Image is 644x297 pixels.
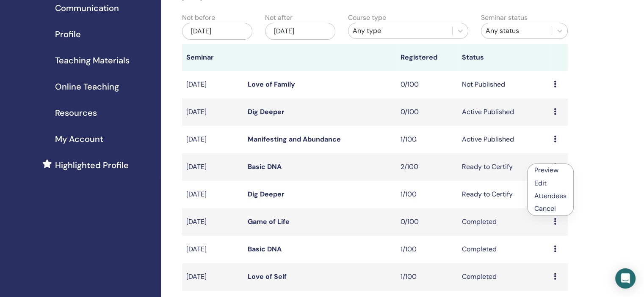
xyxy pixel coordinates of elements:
[55,2,119,14] span: Communication
[248,80,295,89] a: Love of Family
[348,13,386,23] label: Course type
[396,181,458,208] td: 1/100
[182,208,243,236] td: [DATE]
[55,54,130,67] span: Teaching Materials
[396,263,458,291] td: 1/100
[396,236,458,263] td: 1/100
[481,13,528,23] label: Seminar status
[534,166,558,174] a: Preview
[353,26,448,36] div: Any type
[248,245,282,253] a: Basic DNA
[396,44,458,71] th: Registered
[182,44,243,71] th: Seminar
[248,135,341,144] a: Manifesting and Abundance
[182,23,252,40] div: [DATE]
[248,217,290,226] a: Game of Life
[182,126,243,153] td: [DATE]
[55,80,119,93] span: Online Teaching
[182,153,243,181] td: [DATE]
[265,13,293,23] label: Not after
[458,153,550,181] td: Ready to Certify
[458,126,550,153] td: Active Published
[396,126,458,153] td: 1/100
[265,23,335,40] div: [DATE]
[248,107,285,116] a: Dig Deeper
[182,236,243,263] td: [DATE]
[458,98,550,126] td: Active Published
[182,181,243,208] td: [DATE]
[396,71,458,98] td: 0/100
[182,98,243,126] td: [DATE]
[55,159,129,172] span: Highlighted Profile
[248,190,285,199] a: Dig Deeper
[486,26,547,36] div: Any status
[55,28,81,41] span: Profile
[55,106,97,119] span: Resources
[182,263,243,291] td: [DATE]
[458,236,550,263] td: Completed
[458,208,550,236] td: Completed
[182,13,215,23] label: Not before
[248,272,287,281] a: Love of Self
[458,263,550,291] td: Completed
[396,208,458,236] td: 0/100
[534,179,547,188] a: Edit
[396,153,458,181] td: 2/100
[396,98,458,126] td: 0/100
[248,162,282,171] a: Basic DNA
[458,71,550,98] td: Not Published
[55,133,103,145] span: My Account
[534,191,567,200] a: Attendees
[458,181,550,208] td: Ready to Certify
[615,268,636,289] div: Open Intercom Messenger
[534,204,567,214] p: Cancel
[182,71,243,98] td: [DATE]
[458,44,550,71] th: Status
